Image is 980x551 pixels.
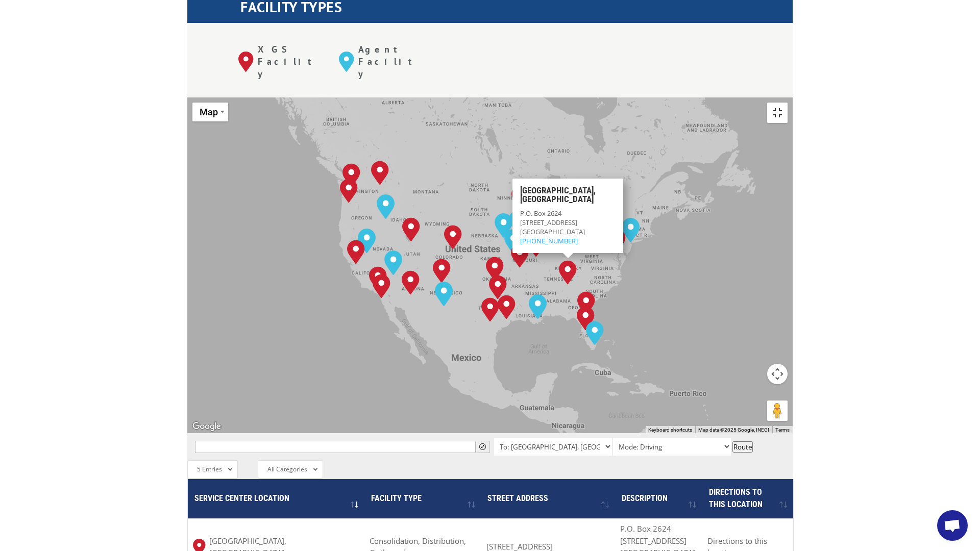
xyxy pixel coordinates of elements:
span: 5 Entries [197,465,222,473]
a: Terms [775,427,790,433]
button: Change map style [192,103,228,121]
button: Map camera controls [767,364,788,384]
div: San Antonio, TX [481,297,499,322]
span:  [479,443,486,450]
div: Springfield, MO [511,243,529,268]
div: Elizabeth, NJ [622,218,640,242]
div: Tunnel Hill, GA [559,260,577,285]
div: New Orleans, LA [529,294,547,319]
span: Description [622,493,668,503]
div: St. Louis, MO [527,233,545,257]
div: Omaha, NE [495,213,512,238]
div: Las Vegas, NV [384,251,402,275]
span: Close [612,182,619,189]
span: Map [200,107,218,117]
div: San Diego, CA [373,274,390,298]
th: Service center location : activate to sort column ascending [188,479,364,518]
th: Street Address: activate to sort column ascending [481,479,615,518]
div: Boise, ID [377,194,395,219]
p: Agent Facility [358,43,424,80]
span: Map data ©2025 Google, INEGI [698,427,769,433]
div: Phoenix, AZ [402,270,420,295]
span: Directions to this location [709,487,763,509]
span: Service center location [194,493,289,503]
button: Toggle fullscreen view [767,103,788,123]
div: Tracy, CA [347,240,365,264]
h3: [GEOGRAPHIC_DATA], [GEOGRAPHIC_DATA] [520,186,616,208]
span: P.O. Box 2624 [520,208,561,217]
div: Lakeland, FL [577,306,595,331]
button: Keyboard shortcuts [648,427,692,434]
div: Chino, CA [369,266,387,291]
div: Houston, TX [498,295,516,319]
div: Minneapolis, MN [511,185,529,209]
a: [PHONE_NUMBER] [520,236,578,245]
div: Albuquerque, NM [433,259,451,283]
th: Directions to this location: activate to sort column ascending [702,479,793,518]
div: Kansas City, MO [504,229,522,254]
div: Oklahoma City, OK [486,257,504,281]
span: Facility Type [371,493,422,503]
button: Drag Pegman onto the map to open Street View [767,400,788,421]
span: Street Address [487,493,548,503]
div: Des Moines, IA [509,210,527,235]
div: Portland, OR [340,179,358,203]
div: El Paso, TX [435,282,453,306]
div: Salt Lake City, UT [402,217,420,242]
div: Jacksonville, FL [577,291,595,316]
span: P.O. Box 2624 [620,523,671,534]
span: [STREET_ADDRESS] [620,536,687,546]
p: XGS Facility [258,43,324,80]
a: Open this area in Google Maps (opens a new window) [190,420,224,433]
div: Reno, NV [358,229,376,253]
span: [STREET_ADDRESS] [520,217,577,227]
div: Dallas, TX [489,275,507,299]
th: Description : activate to sort column ascending [615,479,702,518]
th: Facility Type : activate to sort column ascending [364,479,481,518]
button: Route [732,441,753,453]
div: Miami, FL [586,321,604,345]
div: Kent, WA [342,163,360,188]
span: All Categories [267,465,307,473]
div: Spokane, WA [371,161,389,185]
div: Denver, CO [444,225,462,249]
span: [GEOGRAPHIC_DATA] [520,227,585,236]
button:  [475,441,490,453]
img: Google [190,420,224,433]
div: Open chat [937,510,968,541]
